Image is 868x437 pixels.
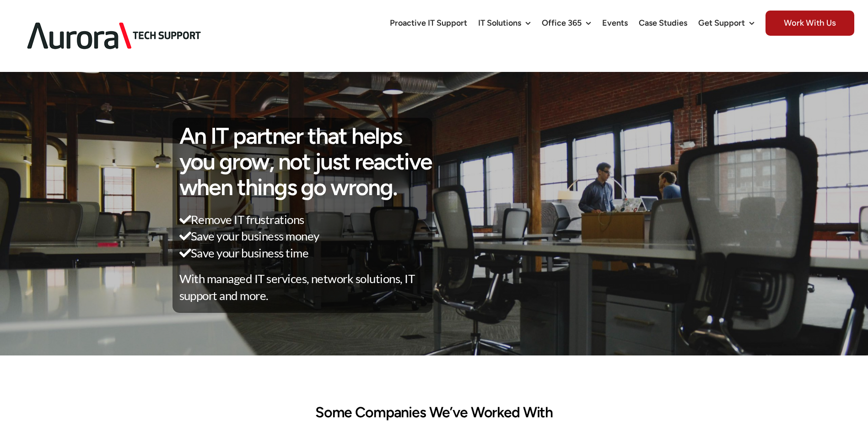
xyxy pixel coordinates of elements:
p: With managed IT services, network solutions, IT support and more. [179,270,433,304]
span: Office 365 [542,19,582,27]
span: IT Solutions [478,19,521,27]
span: Work With Us [766,11,854,36]
span: Proactive IT Support [390,19,467,27]
span: Case Studies [639,19,687,27]
h1: An IT partner that helps you grow, not just reactive when things go wrong. [179,123,433,200]
p: Remove IT frustrations Save your business money Save your business time [179,211,433,261]
span: Events [602,19,628,27]
img: Aurora Tech Support Logo [14,7,215,65]
h2: Some Companies We’ve Worked With [182,404,685,421]
span: Get Support [698,19,745,27]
